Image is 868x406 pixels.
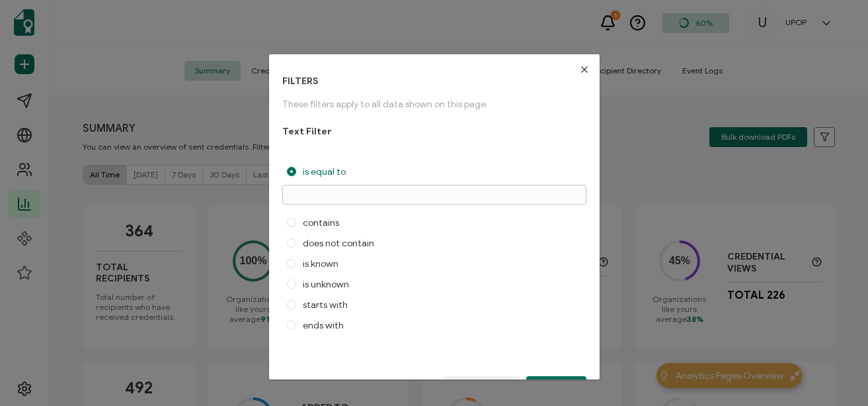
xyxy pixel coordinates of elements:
[282,74,586,88] span: FILTERS
[296,238,374,249] span: does not contain
[296,217,339,228] span: contains
[282,125,586,138] span: Text Filter
[444,376,520,396] button: Back to Filters
[296,258,338,270] span: is known
[296,279,349,290] span: is unknown
[526,376,586,396] button: Add Filter
[296,166,346,178] span: is equal to
[282,98,488,111] p: These filters apply to all data shown on this page.
[296,299,348,311] span: starts with
[569,54,600,85] button: Close
[802,342,868,406] iframe: Chat Widget
[296,320,344,331] span: ends with
[269,54,600,379] div: dialog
